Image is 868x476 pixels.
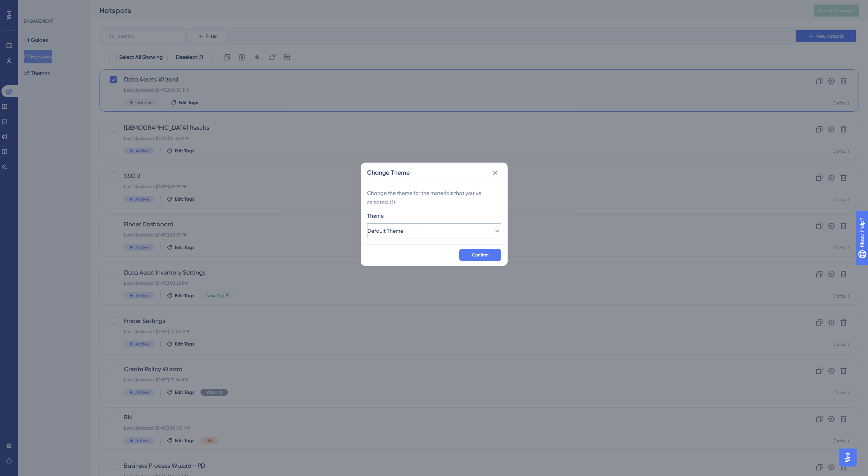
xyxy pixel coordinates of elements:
[367,226,403,235] span: Default Theme
[836,446,859,469] iframe: UserGuiding AI Assistant Launcher
[367,168,410,177] h2: Change Theme
[367,189,501,207] span: Change the theme for the materials that you’ve selected. ( 1 )
[367,211,384,220] span: Theme
[472,252,488,258] span: Confirm
[18,2,47,11] span: Need Help?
